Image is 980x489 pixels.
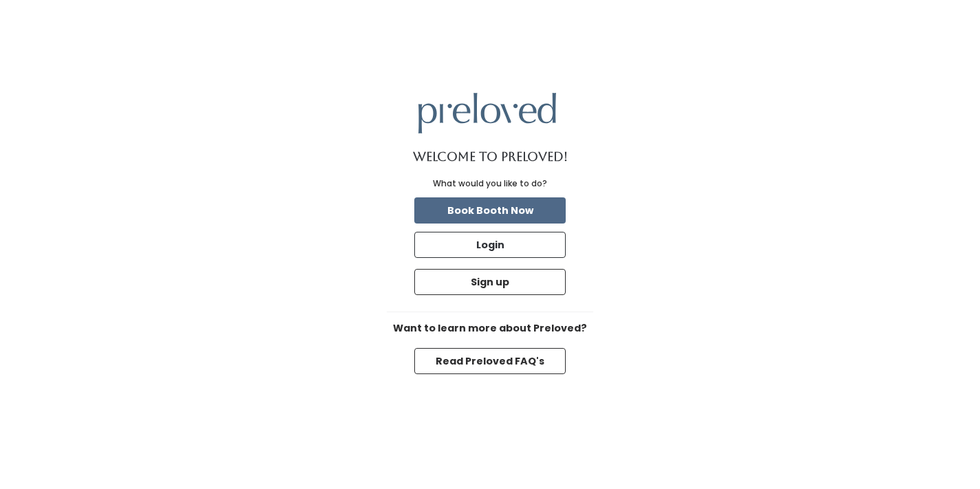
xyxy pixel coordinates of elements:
h6: Want to learn more about Preloved? [387,323,593,334]
h1: Welcome to Preloved! [413,150,568,164]
button: Login [414,232,566,258]
button: Book Booth Now [414,197,566,224]
img: preloved logo [418,93,556,133]
button: Sign up [414,269,566,295]
button: Read Preloved FAQ's [414,348,566,374]
a: Login [412,229,568,261]
div: What would you like to do? [433,177,547,190]
a: Sign up [412,266,568,298]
